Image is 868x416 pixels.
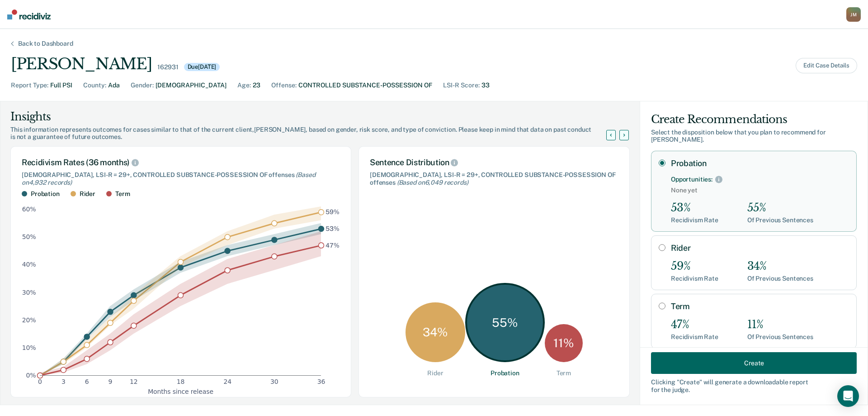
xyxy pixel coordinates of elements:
div: 59% [671,260,718,273]
div: Opportunities: [671,176,712,183]
text: 47% [325,242,340,249]
div: J M [846,7,861,22]
button: Edit Case Details [796,58,857,73]
div: Select the disposition below that you plan to recommend for [PERSON_NAME] . [651,129,857,144]
div: Age : [237,81,251,90]
text: 50% [22,234,36,241]
div: Due [DATE] [184,63,220,71]
div: [DEMOGRAPHIC_DATA], LSI-R = 29+, CONTROLLED SUBSTANCE-POSSESSION OF offenses [370,171,618,186]
text: 0 [38,378,42,386]
img: Recidiviz [7,10,51,19]
div: Rider [80,190,95,198]
button: JM [846,7,861,22]
div: Clicking " Create " will generate a downloadable report for the judge. [651,378,857,394]
text: 18 [177,378,185,386]
div: 162931 [157,63,178,71]
text: 10% [22,344,36,351]
div: Of Previous Sentences [747,275,813,282]
div: This information represents outcomes for cases similar to that of the current client, [PERSON_NAM... [10,126,617,141]
text: 9 [108,378,113,386]
text: 30 [270,378,278,386]
span: (Based on 4,932 records ) [22,171,315,186]
div: Full PSI [50,81,72,90]
div: Recidivism Rate [671,216,718,224]
text: 6 [85,378,89,386]
span: None yet [671,186,849,194]
text: 30% [22,289,36,296]
div: Back to Dashboard [7,40,84,48]
text: 3 [61,378,66,386]
div: Term [115,190,130,198]
span: (Based on 6,049 records ) [397,179,468,186]
div: 55% [747,201,813,215]
div: Offense : [271,81,297,90]
div: LSI-R Score : [443,81,480,90]
text: 0% [26,372,36,379]
text: Months since release [148,388,213,395]
text: 24 [223,378,231,386]
div: 23 [253,81,260,90]
g: area [40,206,321,375]
div: Term [557,369,571,377]
div: Of Previous Sentences [747,333,813,341]
div: 11 % [545,324,583,362]
div: [PERSON_NAME] [11,55,152,73]
g: x-axis label [148,388,213,395]
label: Probation [671,158,849,168]
div: County : [83,81,106,90]
div: 11% [747,318,813,331]
div: 34% [747,260,813,273]
g: y-axis tick label [22,206,36,379]
label: Term [671,301,849,311]
div: Insights [10,110,617,124]
text: 36 [317,378,325,386]
div: 55 % [465,283,545,363]
div: Ada [108,81,120,90]
div: 47% [671,318,718,331]
text: 40% [22,261,36,268]
div: Probation [31,190,60,198]
label: Rider [671,243,849,253]
div: [DEMOGRAPHIC_DATA] [156,81,226,90]
div: Probation [491,369,519,377]
g: x-axis tick label [38,378,325,386]
div: Open Intercom Messenger [837,385,859,407]
div: Gender : [131,81,154,90]
div: Recidivism Rates (36 months) [22,158,340,167]
div: Report Type : [11,81,48,90]
button: Create [651,352,857,374]
div: Create Recommendations [651,112,857,127]
text: 59% [325,209,340,216]
div: 33 [481,81,490,90]
div: [DEMOGRAPHIC_DATA], LSI-R = 29+, CONTROLLED SUBSTANCE-POSSESSION OF offenses [22,171,340,186]
text: 20% [22,316,36,324]
text: 60% [22,206,36,213]
div: Of Previous Sentences [747,216,813,224]
g: dot [38,210,324,378]
text: 53% [325,225,340,232]
div: Sentence Distribution [370,158,618,167]
g: text [325,209,340,249]
div: 34 % [406,302,465,362]
div: Recidivism Rate [671,333,718,341]
text: 12 [130,378,138,386]
div: Recidivism Rate [671,275,718,282]
div: CONTROLLED SUBSTANCE-POSSESSION OF [298,81,432,90]
div: 53% [671,201,718,215]
div: Rider [427,369,443,377]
